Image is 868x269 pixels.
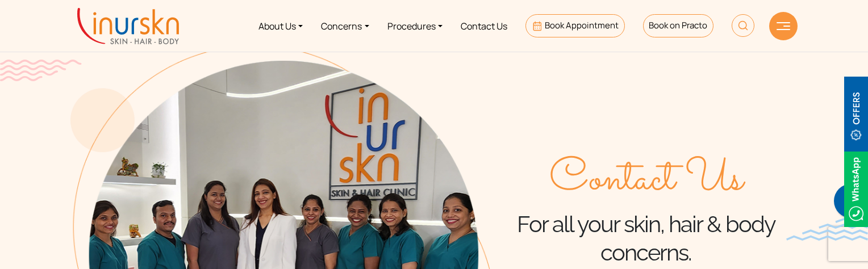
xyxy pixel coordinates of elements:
[643,14,713,37] a: Book on Practo
[545,19,619,31] span: Book Appointment
[378,5,452,47] a: Procedures
[249,5,312,47] a: About Us
[549,154,743,205] span: Contact Us
[786,218,868,241] img: bluewave
[77,8,179,44] img: inurskn-logo
[649,19,707,31] span: Book on Practo
[732,14,754,37] img: HeaderSearch
[844,152,868,227] img: Whatsappicon
[525,14,625,37] a: Book Appointment
[452,5,516,47] a: Contact Us
[844,182,868,195] a: Whatsappicon
[777,22,790,30] img: hamLine.svg
[844,77,868,152] img: offerBt
[312,5,378,47] a: Concerns
[495,154,798,267] div: For all your skin, hair & body concerns.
